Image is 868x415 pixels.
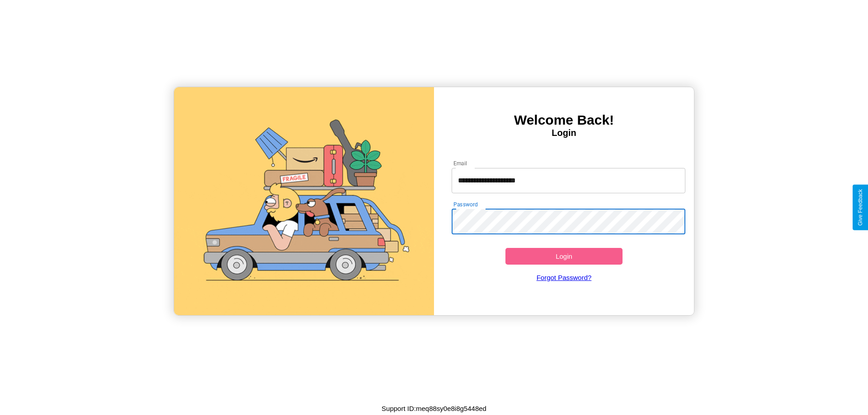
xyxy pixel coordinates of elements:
[434,112,694,128] h3: Welcome Back!
[453,159,467,167] label: Email
[453,201,477,208] label: Password
[505,248,623,265] button: Login
[857,189,863,226] div: Give Feedback
[174,87,434,315] img: gif
[434,128,694,138] h4: Login
[447,265,681,290] a: Forgot Password?
[382,402,486,415] p: Support ID: meq88sy0e8i8g5448ed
